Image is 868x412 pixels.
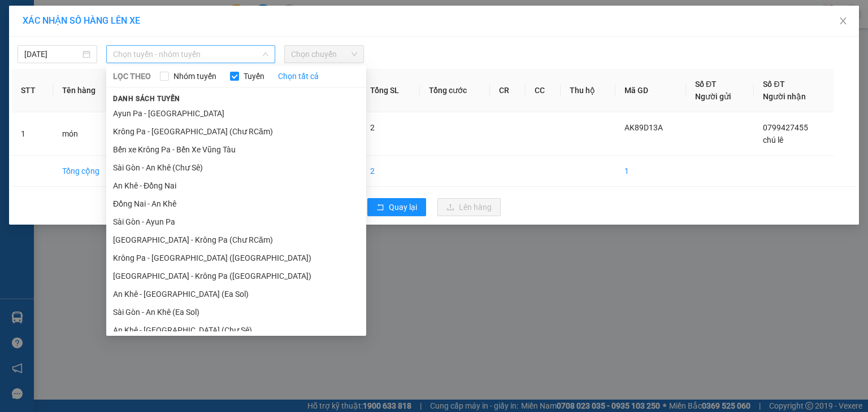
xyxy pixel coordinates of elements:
[53,156,123,187] td: Tổng cộng
[106,213,366,231] li: Sài Gòn - Ayun Pa
[106,122,366,141] li: Krông Pa - [GEOGRAPHIC_DATA] (Chư RCăm)
[367,198,426,216] button: rollbackQuay lại
[839,16,848,25] span: close
[106,177,366,195] li: An Khê - Đồng Nai
[561,69,615,112] th: Thu hộ
[53,69,123,112] th: Tên hàng
[437,198,501,216] button: uploadLên hàng
[106,141,366,159] li: Bến xe Krông Pa - Bến Xe Vũng Tàu
[106,267,366,285] li: [GEOGRAPHIC_DATA] - Krông Pa ([GEOGRAPHIC_DATA])
[361,69,420,112] th: Tổng SL
[106,231,366,249] li: [GEOGRAPHIC_DATA] - Krông Pa (Chư RCăm)
[615,156,686,187] td: 1
[490,69,526,112] th: CR
[695,92,731,101] span: Người gửi
[23,15,140,26] span: XÁC NHẬN SỐ HÀNG LÊN XE
[239,70,269,82] span: Tuyến
[615,69,686,112] th: Mã GD
[24,48,80,60] input: 14/10/2025
[420,69,490,112] th: Tổng cước
[763,123,808,132] span: 0799427455
[106,321,366,339] li: An Khê - [GEOGRAPHIC_DATA] (Chư Sê)
[106,285,366,303] li: An Khê - [GEOGRAPHIC_DATA] (Ea Sol)
[763,135,783,144] span: chú lê
[526,69,561,112] th: CC
[370,123,375,132] span: 2
[262,51,269,58] span: down
[106,195,366,213] li: Đồng Nai - An Khê
[12,69,53,112] th: STT
[361,156,420,187] td: 2
[291,46,357,63] span: Chọn chuyến
[106,303,366,321] li: Sài Gòn - An Khê (Ea Sol)
[389,201,417,213] span: Quay lại
[624,123,663,132] span: AK89D13A
[827,6,859,37] button: Close
[12,112,53,156] td: 1
[106,104,366,122] li: Ayun Pa - [GEOGRAPHIC_DATA]
[53,112,123,156] td: món
[278,70,319,82] a: Chọn tất cả
[695,80,717,89] span: Số ĐT
[113,70,151,82] span: LỌC THEO
[763,80,784,89] span: Số ĐT
[376,203,384,212] span: rollback
[106,94,187,104] span: Danh sách tuyến
[113,46,268,63] span: Chọn tuyến - nhóm tuyến
[169,70,221,82] span: Nhóm tuyến
[106,159,366,177] li: Sài Gòn - An Khê (Chư Sê)
[106,249,366,267] li: Krông Pa - [GEOGRAPHIC_DATA] ([GEOGRAPHIC_DATA])
[763,92,806,101] span: Người nhận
